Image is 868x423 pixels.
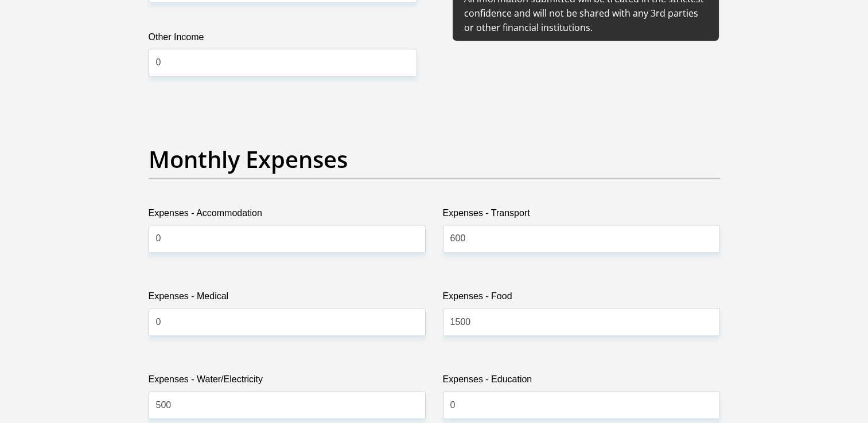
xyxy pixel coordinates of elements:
label: Expenses - Water/Electricity [149,373,426,391]
input: Expenses - Food [443,308,720,336]
input: Expenses - Transport [443,225,720,253]
input: Expenses - Water/Electricity [149,391,426,419]
label: Expenses - Accommodation [149,206,426,225]
label: Expenses - Education [443,373,720,391]
input: Expenses - Education [443,391,720,419]
label: Expenses - Transport [443,206,720,225]
label: Expenses - Medical [149,289,426,308]
input: Expenses - Accommodation [149,225,426,253]
label: Expenses - Food [443,289,720,308]
input: Expenses - Medical [149,308,426,336]
label: Other Income [149,30,417,49]
h2: Monthly Expenses [149,146,720,173]
input: Other Income [149,49,417,77]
